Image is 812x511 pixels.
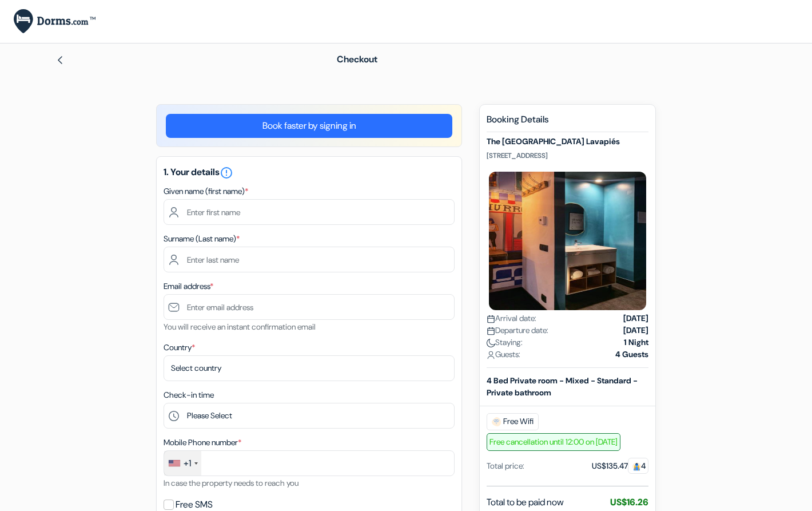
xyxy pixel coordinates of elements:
[487,312,536,324] span: Arrival date:
[623,312,648,324] strong: [DATE]
[492,417,501,426] img: free_wifi.svg
[487,348,520,361] span: Guests:
[487,114,648,132] h5: Booking Details
[628,458,648,474] span: 4
[14,9,95,34] img: Dorms.com
[220,166,233,180] i: error_outline
[164,322,316,332] small: You will receive an instant confirmation email
[487,351,495,359] img: user_icon.svg
[164,185,248,197] label: Given name (first name)
[624,336,648,348] strong: 1 Night
[487,151,648,160] p: [STREET_ADDRESS]
[487,460,524,472] div: Total price:
[487,327,495,335] img: calendar.svg
[487,324,548,336] span: Departure date:
[164,478,298,488] small: In case the property needs to reach you
[487,339,495,347] img: moon.svg
[623,324,648,336] strong: [DATE]
[164,451,201,476] div: United States: +1
[632,462,641,471] img: guest.svg
[487,137,648,146] h5: The [GEOGRAPHIC_DATA] Lavapiés
[487,496,564,509] span: Total to be paid now
[164,280,213,292] label: Email address
[487,315,495,323] img: calendar.svg
[337,53,377,65] span: Checkout
[184,457,191,470] div: +1
[487,375,638,398] b: 4 Bed Private room - Mixed - Standard - Private bathroom
[164,199,455,225] input: Enter first name
[487,413,539,430] span: Free Wifi
[220,166,233,178] a: error_outline
[610,496,648,508] span: US$16.26
[164,389,214,401] label: Check-in time
[55,56,65,65] img: left_arrow.svg
[164,233,240,245] label: Surname (Last name)
[166,114,452,138] a: Book faster by signing in
[615,348,648,361] strong: 4 Guests
[592,460,648,472] div: US$135.47
[164,247,455,272] input: Enter last name
[487,433,620,451] span: Free cancellation until 12:00 on [DATE]
[164,437,241,449] label: Mobile Phone number
[164,342,195,354] label: Country
[164,166,455,180] h5: 1. Your details
[164,294,455,320] input: Enter email address
[487,336,523,348] span: Staying:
